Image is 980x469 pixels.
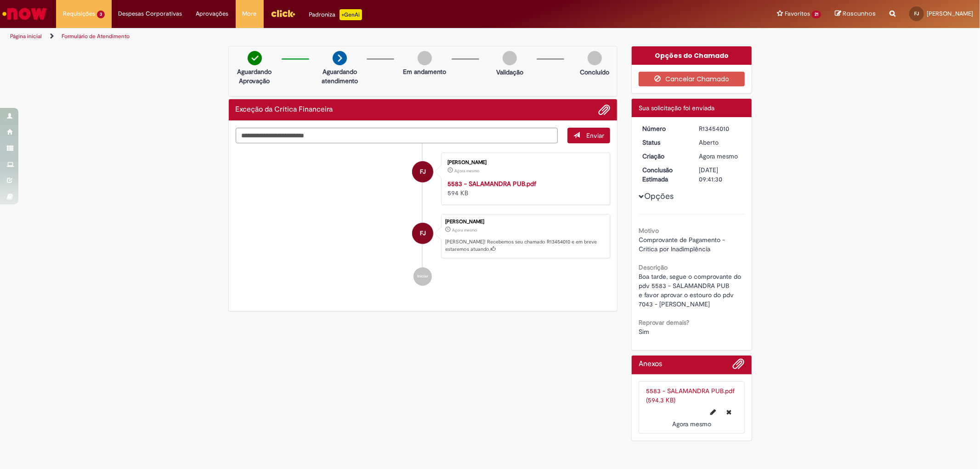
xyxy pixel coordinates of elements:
[448,180,536,188] a: 5583 - SALAMANDRA PUB.pdf
[699,138,742,147] div: Aberto
[236,143,611,295] ul: Histórico de tíquete
[97,11,105,18] span: 3
[454,168,479,174] span: Agora mesmo
[271,6,295,20] img: click_logo_yellow_360x200.png
[635,152,692,161] dt: Criação
[646,387,735,404] a: 5583 - SALAMANDRA PUB.pdf (594.3 KB)
[639,236,727,253] span: Comprovante de Pagamento - Crítica por Inadimplência
[812,11,821,18] span: 21
[586,131,604,140] span: Enviar
[445,219,605,225] div: [PERSON_NAME]
[317,67,362,85] p: Aguardando atendimento
[721,405,737,419] button: Excluir 5583 - SALAMANDRA PUB.pdf
[639,104,714,112] span: Sua solicitação foi enviada
[445,238,605,253] p: [PERSON_NAME]! Recebemos seu chamado R13454010 e em breve estaremos atuando.
[927,10,973,17] span: [PERSON_NAME]
[448,179,600,198] div: 594 KB
[567,128,610,143] button: Enviar
[420,161,426,183] span: FJ
[580,68,609,77] p: Concluído
[452,227,477,233] time: 27/08/2025 17:41:26
[196,9,229,18] span: Aprovações
[635,124,692,133] dt: Número
[340,9,362,20] p: +GenAi
[699,152,742,161] div: 27/08/2025 17:41:26
[835,10,876,18] a: Rascunhos
[452,227,477,233] span: Agora mesmo
[63,9,95,18] span: Requisições
[236,106,333,114] h2: Exceção da Crítica Financeira Histórico de tíquete
[454,168,479,174] time: 27/08/2025 17:41:17
[243,9,257,18] span: More
[232,67,277,85] p: Aguardando Aprovação
[733,358,745,374] button: Adicionar anexos
[639,226,659,235] b: Motivo
[588,51,602,65] img: img-circle-grey.png
[448,160,600,165] div: [PERSON_NAME]
[412,161,433,182] div: Fabricio De Carvalho Jeronimo
[639,360,662,368] h2: Anexos
[785,9,810,18] span: Favoritos
[7,28,646,45] ul: Trilhas de página
[639,72,745,86] button: Cancelar Chamado
[1,5,48,23] img: ServiceNow
[333,51,347,65] img: arrow-next.png
[632,46,752,65] div: Opções do Chamado
[639,263,668,271] b: Descrição
[403,67,446,76] p: Em andamento
[699,152,738,160] time: 27/08/2025 17:41:26
[248,51,262,65] img: check-circle-green.png
[635,165,692,184] dt: Conclusão Estimada
[496,68,523,77] p: Validação
[598,104,610,116] button: Adicionar anexos
[843,9,876,18] span: Rascunhos
[639,318,689,327] b: Reprovar demais?
[699,124,742,133] div: R13454010
[412,223,433,244] div: Fabricio De Carvalho Jeronimo
[309,9,362,20] div: Padroniza
[418,51,432,65] img: img-circle-grey.png
[10,33,42,40] a: Página inicial
[639,272,743,308] span: Boa tarde, segue o comprovante do pdv 5583 - SALAMANDRA PUB e favor aprovar o estouro do pdv 7043...
[62,33,130,40] a: Formulário de Atendimento
[635,138,692,147] dt: Status
[672,420,711,428] span: Agora mesmo
[639,328,649,336] span: Sim
[236,214,611,258] li: Fabricio De Carvalho Jeronimo
[705,405,722,419] button: Editar nome de arquivo 5583 - SALAMANDRA PUB.pdf
[914,11,919,17] span: FJ
[420,222,426,244] span: FJ
[699,152,738,160] span: Agora mesmo
[503,51,517,65] img: img-circle-grey.png
[699,165,742,184] div: [DATE] 09:41:30
[672,420,711,428] time: 27/08/2025 17:41:17
[119,9,182,18] span: Despesas Corporativas
[236,128,558,143] textarea: Digite sua mensagem aqui...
